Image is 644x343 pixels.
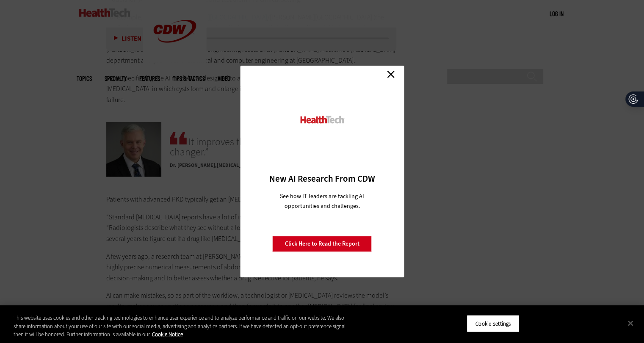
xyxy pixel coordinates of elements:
p: See how IT leaders are tackling AI opportunities and challenges. [270,191,374,211]
a: Click Here to Read the Report [273,236,372,252]
button: Close [621,314,640,332]
h3: New AI Research From CDW [255,173,389,185]
div: This website uses cookies and other tracking technologies to enhance user experience and to analy... [14,314,354,339]
button: Cookie Settings [467,315,520,332]
a: More information about your privacy [152,331,183,338]
img: HealthTech_0.png [299,115,345,124]
a: Close [384,68,397,80]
